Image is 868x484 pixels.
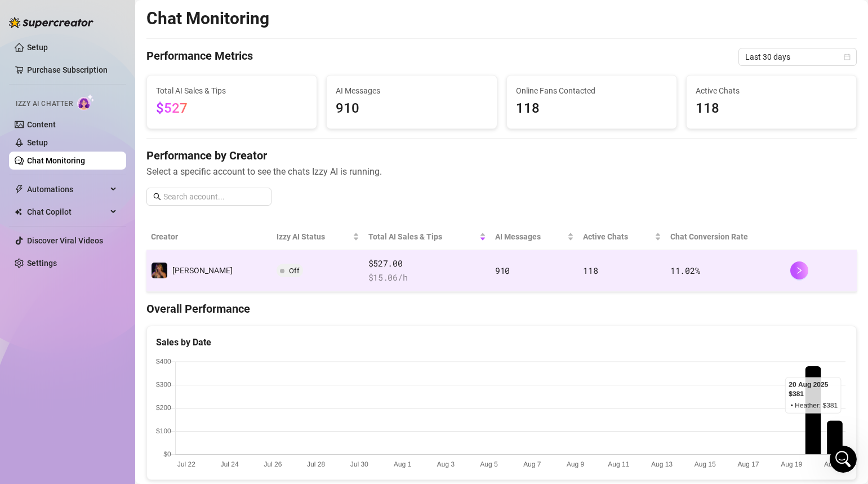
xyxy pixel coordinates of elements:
[696,98,847,119] span: 118
[830,446,857,473] iframe: Intercom live chat
[27,236,103,245] a: Discover Viral Videos
[156,85,308,97] span: Total AI Sales & Tips
[368,230,477,243] span: Total AI Sales & Tips
[844,54,851,60] span: calendar
[696,85,847,97] span: Active Chats
[583,265,598,276] span: 118
[77,94,95,110] img: AI Chatter
[152,263,167,278] img: Heather
[516,85,667,97] span: Online Fans Contacted
[146,301,857,317] h4: Overall Performance
[27,138,48,147] a: Setup
[491,224,578,250] th: AI Messages
[16,99,73,109] span: Izzy AI Chatter
[795,267,803,274] span: right
[666,224,786,250] th: Chat Conversion Rate
[368,257,486,270] span: $527.00
[578,224,666,250] th: Active Chats
[277,230,350,243] span: Izzy AI Status
[583,230,652,243] span: Active Chats
[745,48,850,65] span: Last 30 days
[69,339,98,361] span: disappointed reaction
[289,267,300,275] span: Off
[75,339,91,361] span: 😞
[156,100,188,116] span: $527
[104,339,121,361] span: 😐
[27,259,57,268] a: Settings
[153,193,161,201] span: search
[272,224,364,250] th: Izzy AI Status
[14,327,212,340] div: Did this answer your question?
[670,265,700,276] span: 11.02 %
[15,185,24,194] span: thunderbolt
[7,5,29,26] button: go back
[146,48,253,66] h4: Performance Metrics
[495,230,565,243] span: AI Messages
[68,375,158,384] a: Open in help center
[98,339,127,361] span: neutral face reaction
[146,165,857,179] span: Select a specific account to see the chats Izzy AI is running.
[516,98,667,119] span: 118
[368,271,486,285] span: $ 15.06 /h
[27,156,85,165] a: Chat Monitoring
[9,17,94,28] img: logo-BBDzfeDw.svg
[176,5,198,26] button: Expand window
[27,203,107,221] span: Chat Copilot
[364,224,491,250] th: Total AI Sales & Tips
[27,180,107,198] span: Automations
[133,339,150,361] span: 😃
[336,85,487,97] span: AI Messages
[146,224,272,250] th: Creator
[127,339,157,361] span: smiley reaction
[336,98,487,119] span: 910
[790,261,808,279] button: right
[198,5,218,25] div: Close
[15,208,22,216] img: Chat Copilot
[146,148,857,163] h4: Performance by Creator
[27,120,56,129] a: Content
[163,190,265,203] input: Search account...
[156,335,847,349] div: Sales by Date
[146,8,269,29] h2: Chat Monitoring
[172,266,233,275] span: [PERSON_NAME]
[495,265,510,276] span: 910
[27,43,48,52] a: Setup
[27,65,108,74] a: Purchase Subscription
